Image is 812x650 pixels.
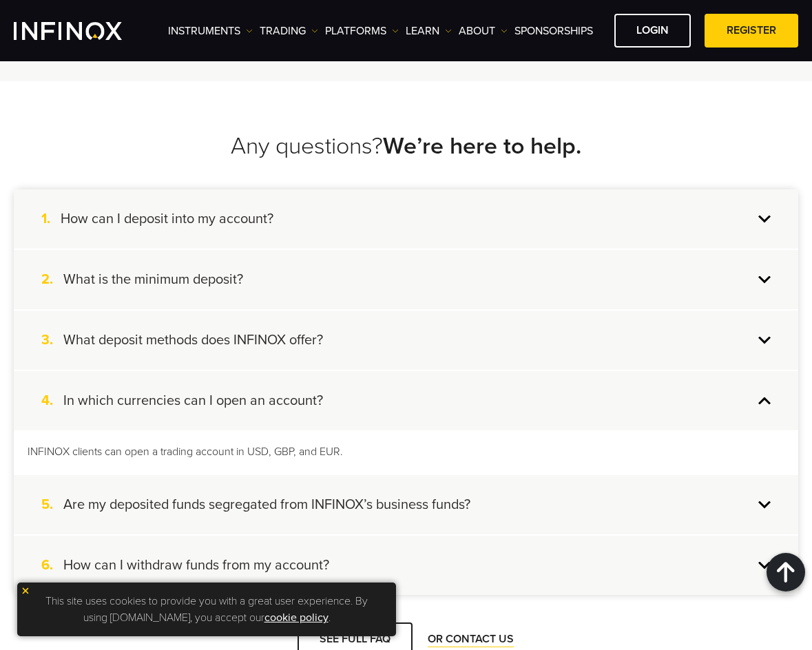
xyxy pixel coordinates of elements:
[383,132,581,160] strong: We’re here to help.
[61,210,273,228] h4: How can I deposit into my account?
[41,495,63,513] span: 5.
[260,23,318,39] a: TRADING
[41,210,61,228] span: 1.
[325,23,399,39] a: PLATFORMS
[41,556,63,574] span: 6.
[28,444,784,460] p: INFINOX clients can open a trading account in USD, GBP, and EUR.
[63,392,323,410] h4: In which currencies can I open an account?
[41,271,63,289] span: 2.
[41,331,63,349] span: 3.
[459,23,508,39] a: ABOUT
[705,14,798,48] a: REGISTER
[426,631,515,647] a: OR CONTACT US
[63,556,329,574] h4: How can I withdraw funds from my account?
[514,23,593,39] a: SPONSORSHIPS
[63,495,470,513] h4: Are my deposited funds segregated from INFINOX’s business funds?
[406,23,452,39] a: Learn
[63,331,323,349] h4: What deposit methods does INFINOX offer?
[24,589,389,629] p: This site uses cookies to provide you with a great user experience. By using [DOMAIN_NAME], you a...
[21,586,30,596] img: yellow close icon
[614,14,691,48] a: LOGIN
[14,22,154,40] a: INFINOX Logo
[41,392,63,410] span: 4.
[14,133,798,161] h2: Any questions?
[168,23,253,39] a: Instruments
[63,271,243,289] h4: What is the minimum deposit?
[264,611,329,625] a: cookie policy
